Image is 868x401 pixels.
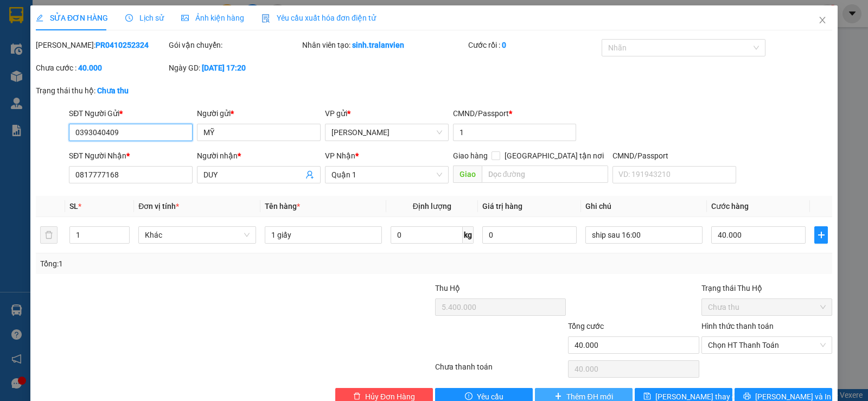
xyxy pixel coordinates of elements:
span: plus [815,231,827,239]
div: Trạng thái thu hộ: [36,85,200,97]
span: user-add [305,170,314,179]
label: Hình thức thanh toán [701,322,774,330]
span: Định lượng [413,202,451,211]
button: plus [814,226,828,244]
b: Chưa thu [97,86,129,95]
span: Phan Rang [331,124,442,141]
span: clock-circle [125,14,133,22]
span: VP Nhận [325,151,355,160]
b: [DOMAIN_NAME] [91,41,149,50]
th: Ghi chú [581,196,707,217]
img: logo.jpg [118,14,144,40]
li: (c) 2017 [91,52,149,65]
div: Gói vận chuyển: [169,39,299,51]
span: Đơn vị tính [138,202,179,211]
span: Ảnh kiện hàng [181,14,244,22]
span: Quận 1 [331,167,442,183]
img: icon [261,14,270,23]
b: PR0410252324 [95,41,149,49]
div: CMND/Passport [453,107,577,119]
span: Giá trị hàng [482,202,522,211]
div: SĐT Người Nhận [69,150,193,162]
span: Giao hàng [453,151,488,160]
div: Tổng: 1 [40,258,336,270]
b: [DATE] 17:20 [202,63,246,72]
input: Dọc đường [482,166,609,183]
span: Tên hàng [265,202,300,211]
span: close [818,16,827,24]
div: [PERSON_NAME]: [36,39,167,51]
span: Tổng cước [568,322,604,330]
b: 40.000 [78,63,102,72]
input: VD: Bàn, Ghế [265,226,382,244]
span: exclamation-circle [465,392,473,401]
span: Khác [145,227,249,243]
b: 0 [502,41,506,49]
span: Yêu cầu xuất hóa đơn điện tử [261,14,376,22]
span: Thu Hộ [435,284,460,292]
span: printer [743,392,751,401]
span: Chưa thu [708,299,826,315]
div: VP gửi [325,107,449,119]
b: Trà Lan Viên [14,70,40,121]
button: delete [40,226,58,244]
div: Người nhận [197,150,321,162]
b: Trà Lan Viên - Gửi khách hàng [67,16,107,123]
span: SỬA ĐƠN HÀNG [36,14,108,22]
span: [GEOGRAPHIC_DATA] tận nơi [500,150,608,162]
span: delete [353,392,361,401]
span: Chọn HT Thanh Toán [708,337,826,353]
input: Ghi Chú [585,226,703,244]
span: edit [36,14,43,22]
span: save [643,392,651,401]
span: SL [69,202,78,211]
span: picture [181,14,189,22]
div: Nhân viên tạo: [302,39,467,51]
div: SĐT Người Gửi [69,107,193,119]
div: Cước rồi : [468,39,599,51]
span: plus [554,392,562,401]
div: CMND/Passport [612,150,736,162]
span: Lịch sử [125,14,164,22]
div: Chưa thanh toán [434,361,567,380]
span: Giao [453,166,482,183]
div: Ngày GD: [169,62,299,74]
button: Close [807,5,838,36]
span: kg [463,226,474,244]
div: Trạng thái Thu Hộ [701,282,832,294]
div: Người gửi [197,107,321,119]
div: Chưa cước : [36,62,167,74]
span: Cước hàng [711,202,749,211]
b: sinh.tralanvien [352,41,404,49]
